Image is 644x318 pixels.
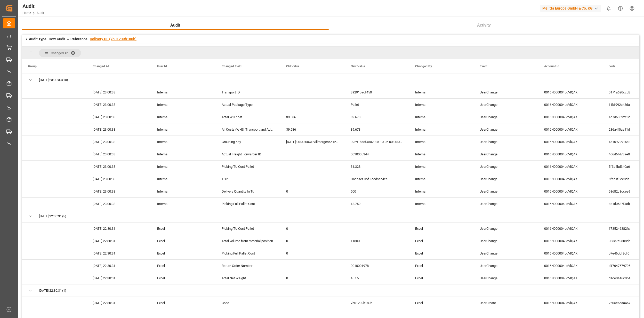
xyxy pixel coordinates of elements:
[409,297,473,309] div: Excel
[151,99,215,111] div: Internal
[286,65,299,68] span: Old Value
[538,161,602,173] div: 0016N000004LqVlQAK
[151,136,215,148] div: Internal
[538,198,602,210] div: 0016N000004LqVlQAK
[409,111,473,123] div: Internal
[344,148,409,160] div: 0010005344
[222,65,242,68] span: Changed Field
[544,65,559,68] span: Account Id
[215,222,280,235] div: Picking TU Cost Pallet
[480,65,487,68] span: Event
[215,247,280,259] div: Picking Full Pallet Cost
[151,260,215,272] div: Excel
[344,297,409,309] div: 7b01239b180b
[344,235,409,247] div: 11800
[344,173,409,185] div: Dachser Cof Foodservice
[351,65,365,68] span: New Value
[168,22,182,28] span: Audit
[409,185,473,197] div: Internal
[151,222,215,235] div: Excel
[22,20,329,30] button: Audit
[344,198,409,210] div: 18.759
[344,99,409,111] div: Pallet
[70,37,136,41] span: Reference -
[151,123,215,136] div: Internal
[86,272,151,284] div: [DATE] 22:30:31
[39,285,62,297] span: [DATE] 22:30:31
[90,37,136,41] a: Delivery DE (7b01239b180b)
[215,173,280,185] div: TSP
[473,86,538,98] div: UserChange
[538,222,602,235] div: 0016N000004LqVlQAK
[409,222,473,235] div: Excel
[86,148,151,160] div: [DATE] 23:00:33
[280,272,344,284] div: 0
[29,36,65,42] div: Row Audit
[538,260,602,272] div: 0016N000004LqVlQAK
[409,161,473,173] div: Internal
[86,86,151,98] div: [DATE] 23:00:33
[62,74,68,86] span: (10)
[86,136,151,148] div: [DATE] 23:00:33
[280,235,344,247] div: 0
[609,65,615,68] span: code
[215,161,280,173] div: Picking TU Cost Pallet
[538,272,602,284] div: 0016N000004LqVlQAK
[409,235,473,247] div: Excel
[538,235,602,247] div: 0016N000004LqVlQAK
[215,198,280,210] div: Picking Full Pallet Cost
[538,136,602,148] div: 0016N000004LqVlQAK
[28,65,37,68] span: Group
[86,99,151,111] div: [DATE] 23:00:33
[473,247,538,259] div: UserChange
[409,123,473,136] div: Internal
[344,260,409,272] div: 0010001978
[86,260,151,272] div: [DATE] 22:30:31
[344,123,409,136] div: 89.673
[473,111,538,123] div: UserChange
[473,161,538,173] div: UserChange
[151,235,215,247] div: Excel
[538,111,602,123] div: 0016N000004LqVlQAK
[215,99,280,111] div: Actual Package Type
[409,86,473,98] div: Internal
[473,99,538,111] div: UserChange
[409,173,473,185] div: Internal
[344,161,409,173] div: 31.328
[280,247,344,259] div: 0
[473,185,538,197] div: UserChange
[538,247,602,259] div: 0016N000004LqVlQAK
[151,173,215,185] div: Internal
[409,247,473,259] div: Excel
[39,74,62,86] span: [DATE] 23:00:33
[344,272,409,284] div: 457.5
[215,297,280,309] div: Code
[215,86,280,98] div: Transport ID
[409,260,473,272] div: Excel
[215,235,280,247] div: Total volume from material position
[86,111,151,123] div: [DATE] 23:00:33
[538,297,602,309] div: 0016N000004LqVlQAK
[473,136,538,148] div: UserChange
[473,260,538,272] div: UserChange
[538,123,602,136] div: 0016N000004LqVlQAK
[151,272,215,284] div: Excel
[215,148,280,160] div: Actual Freight Forwarder ID
[215,260,280,272] div: Return Order Number
[157,65,167,68] span: User Id
[151,148,215,160] div: Internal
[215,185,280,197] div: Delivery Quantity In Tu
[329,20,639,30] button: Activity
[86,198,151,210] div: [DATE] 23:00:33
[473,198,538,210] div: UserChange
[86,235,151,247] div: [DATE] 22:30:31
[280,185,344,197] div: 0
[151,161,215,173] div: Internal
[615,3,626,14] button: Help Center
[151,86,215,98] div: Internal
[151,111,215,123] div: Internal
[86,161,151,173] div: [DATE] 23:00:33
[538,173,602,185] div: 0016N000004LqVlQAK
[344,136,409,148] div: 39291bacf4502025-10-06 00:00:00CHVillmergen5612Allmendstrasse 14
[39,210,62,222] span: [DATE] 22:30:31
